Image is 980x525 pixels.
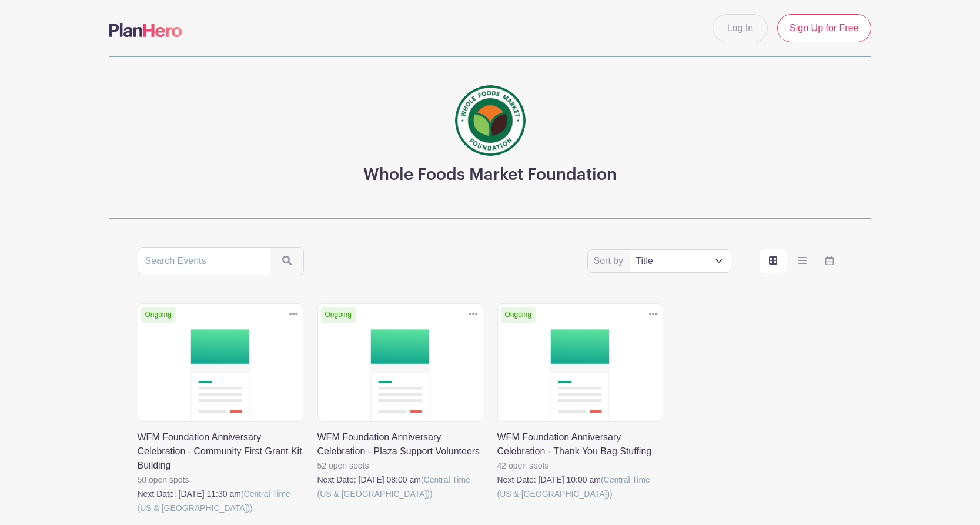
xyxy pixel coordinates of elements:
[109,23,182,37] img: logo-507f7623f17ff9eddc593b1ce0a138ce2505c220e1c5a4e2b4648c50719b7d32.svg
[777,14,871,42] a: Sign Up for Free
[455,85,526,156] img: wfmf_primary_badge_4c.png
[760,249,843,273] div: order and view
[363,165,617,185] h3: Whole Foods Market Foundation
[713,14,768,42] a: Log In
[594,254,627,268] label: Sort by
[138,247,270,275] input: Search Events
